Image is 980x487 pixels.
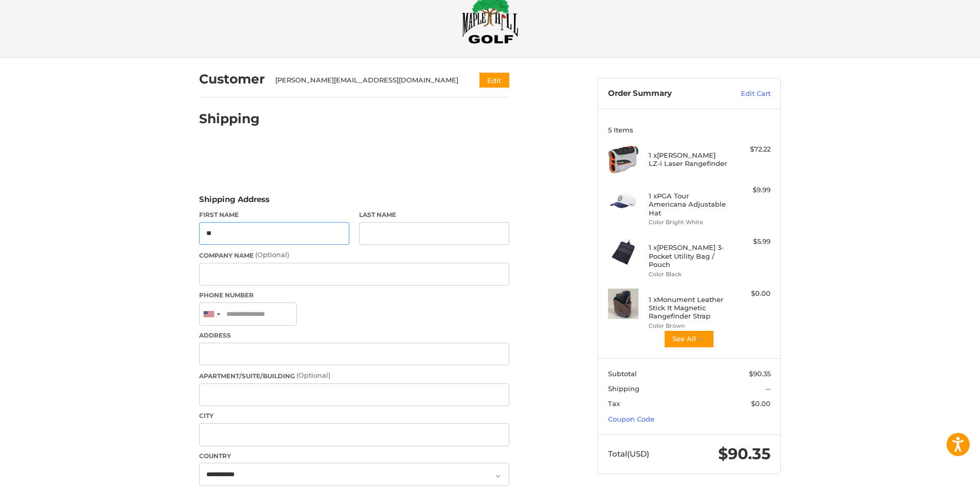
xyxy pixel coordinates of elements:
span: $90.35 [749,370,771,378]
div: $5.99 [730,237,771,247]
h4: 1 x [PERSON_NAME] LZ-i Laser Rangefinder [649,151,727,168]
span: -- [765,384,771,393]
label: Phone Number [199,291,509,300]
div: $9.99 [730,185,771,195]
span: $90.35 [718,444,771,463]
h4: 1 x Monument Leather Stick It Magnetic Rangefinder Strap [649,295,727,321]
label: Apartment/Suite/Building [199,371,509,381]
span: $0.00 [751,399,771,408]
h4: 1 x [PERSON_NAME] 3-Pocket Utility Bag / Pouch [649,243,727,268]
a: Coupon Code [608,415,654,423]
div: $72.22 [730,144,771,155]
span: Subtotal [608,370,637,378]
h3: Order Summary [608,89,719,99]
label: Address [199,331,509,340]
div: United States: +1 [200,303,223,325]
h2: Shipping [199,111,260,127]
div: [PERSON_NAME][EMAIL_ADDRESS][DOMAIN_NAME] [275,75,460,86]
span: Total (USD) [608,449,649,459]
small: (Optional) [296,371,330,379]
label: City [199,411,509,421]
label: Company Name [199,250,509,260]
label: First Name [199,210,349,220]
small: (Optional) [255,250,289,259]
h3: 5 Items [608,126,771,134]
div: $0.00 [730,289,771,299]
h4: 1 x PGA Tour Americana Adjustable Hat [649,192,727,217]
a: Edit Cart [719,89,771,99]
li: Color Bright White [649,218,727,227]
legend: Shipping Address [199,194,270,210]
label: Country [199,451,509,461]
span: Tax [608,399,620,408]
label: Last Name [359,210,509,220]
li: Color Brown [649,322,727,330]
span: Shipping [608,384,639,393]
button: Edit [479,73,509,88]
li: Color Black [649,270,727,279]
button: See All [664,330,715,348]
h2: Customer [199,71,265,87]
